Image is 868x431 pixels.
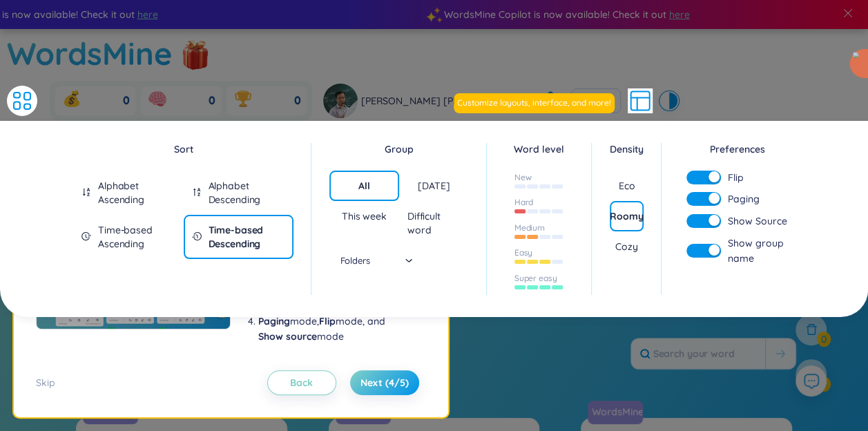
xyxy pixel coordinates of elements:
span: 0 [123,93,130,108]
span: Back [290,376,313,390]
b: Show source [258,330,317,343]
span: Next (4/5) [360,376,409,390]
a: WordsMine [7,29,173,78]
div: Roomy [610,209,643,223]
div: Sort [73,142,293,157]
div: Hard [514,197,534,208]
li: mode, mode, and mode [258,314,412,344]
div: New [514,172,532,183]
div: Eco [619,179,635,193]
input: Search your word [631,338,765,369]
img: avatar [323,84,358,118]
img: flashSalesIcon.a7f4f837.png [182,33,209,75]
div: Cozy [615,240,637,253]
div: This week [342,209,387,223]
div: [DATE] [418,179,450,193]
b: Paging [258,315,290,327]
span: [PERSON_NAME] [PERSON_NAME] [361,93,523,108]
div: Time-based Descending [209,223,285,251]
div: Medium [514,222,545,233]
a: WordsMine [586,405,644,419]
span: sort-ascending [81,187,91,197]
div: Difficult word [407,209,461,237]
span: Show Source [728,213,787,229]
b: Flip [319,315,336,327]
button: Next (4/5) [350,370,419,395]
div: Time-based Ascending [98,223,175,251]
div: Density [610,142,644,157]
a: avatar [323,84,361,118]
span: sort-descending [192,187,202,197]
div: Word level [505,142,574,157]
div: Super easy [514,273,557,284]
span: field-time [192,231,202,241]
div: Skip [36,375,55,390]
span: 0 [209,93,215,108]
a: WordsMine [588,401,648,424]
div: Alphabet Ascending [98,179,175,207]
div: Preferences [679,142,795,157]
span: Show group name [728,236,788,266]
div: Group [329,142,469,157]
span: Paging [728,191,760,207]
div: Alphabet Descending [209,179,285,207]
span: field-time [81,231,91,241]
span: here [669,7,690,22]
span: Flip [728,171,743,184]
div: Easy [514,247,533,258]
div: All [358,179,370,193]
span: here [137,7,158,22]
span: 0 [294,93,301,108]
button: Back [267,370,336,395]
